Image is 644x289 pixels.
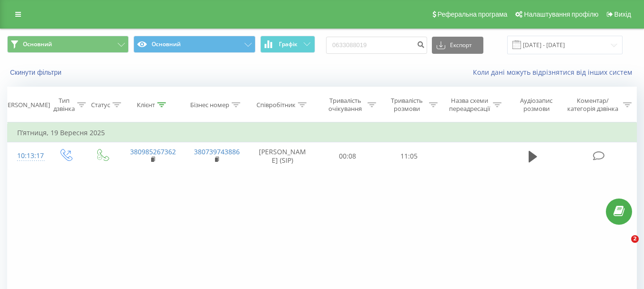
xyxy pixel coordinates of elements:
[260,36,315,53] button: Графік
[130,147,176,156] a: 380985267362
[473,68,637,77] a: Коли дані можуть відрізнятися вiд інших систем
[17,147,37,165] div: 10:13:17
[438,10,508,18] span: Реферальна програма
[91,101,110,109] div: Статус
[256,101,296,109] div: Співробітник
[378,142,440,170] td: 11:05
[190,101,229,109] div: Бізнес номер
[8,123,637,142] td: П’ятниця, 19 Вересня 2025
[7,68,66,77] button: Скинути фільтри
[631,235,639,243] span: 2
[317,142,378,170] td: 00:08
[432,37,483,54] button: Експорт
[449,97,491,113] div: Назва схеми переадресації
[2,101,50,109] div: [PERSON_NAME]
[137,101,155,109] div: Клієнт
[524,10,598,18] span: Налаштування профілю
[53,97,75,113] div: Тип дзвінка
[614,10,631,18] span: Вихід
[326,37,427,54] input: Пошук за номером
[326,97,365,113] div: Тривалість очікування
[612,235,634,258] iframe: Intercom live chat
[194,147,240,156] a: 380739743886
[7,36,129,53] button: Основний
[248,142,317,170] td: [PERSON_NAME] (SIP)
[512,97,561,113] div: Аудіозапис розмови
[279,41,297,48] span: Графік
[133,36,255,53] button: Основний
[565,97,621,113] div: Коментар/категорія дзвінка
[387,97,427,113] div: Тривалість розмови
[23,40,52,48] span: Основний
